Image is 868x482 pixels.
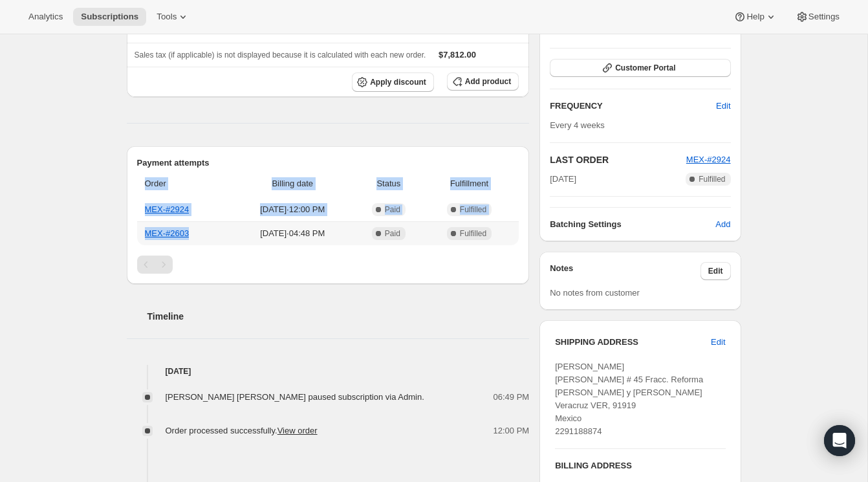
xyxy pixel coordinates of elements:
[465,76,511,87] span: Add product
[447,72,519,91] button: Add product
[726,8,785,26] button: Help
[137,256,519,274] nav: Pagination
[385,228,400,239] span: Paid
[277,426,318,435] a: View order
[700,262,731,280] button: Edit
[746,12,764,22] span: Help
[145,204,190,214] a: MEX-#2924
[147,310,530,323] h2: Timeline
[157,12,177,22] span: Tools
[555,336,711,349] h3: SHIPPING ADDRESS
[73,8,146,26] button: Subscriptions
[615,63,675,73] span: Customer Portal
[699,174,725,184] span: Fulfilled
[788,8,847,26] button: Settings
[21,8,71,26] button: Analytics
[550,100,716,113] h2: FREQUENCY
[81,12,138,22] span: Subscriptions
[550,288,640,298] span: No notes from customer
[550,173,576,186] span: [DATE]
[494,391,530,404] span: 06:49 PM
[127,365,530,378] h4: [DATE]
[703,332,733,353] button: Edit
[428,177,511,190] span: Fulfillment
[145,228,190,238] a: MEX-#2603
[711,336,725,349] span: Edit
[235,227,350,240] span: [DATE] · 04:48 PM
[716,100,730,113] span: Edit
[235,203,350,216] span: [DATE] · 12:00 PM
[708,214,738,235] button: Add
[235,177,350,190] span: Billing date
[352,72,434,92] button: Apply discount
[550,218,715,231] h6: Batching Settings
[439,50,476,60] span: $7,812.00
[358,177,420,190] span: Status
[166,392,424,402] span: [PERSON_NAME] [PERSON_NAME] paused subscription via Admin.
[460,204,486,215] span: Fulfilled
[686,153,731,166] button: MEX-#2924
[550,120,605,130] span: Every 4 weeks
[808,12,840,22] span: Settings
[370,77,426,87] span: Apply discount
[149,8,197,26] button: Tools
[686,155,731,164] a: MEX-#2924
[135,50,426,60] span: Sales tax (if applicable) is not displayed because it is calculated with each new order.
[28,12,63,22] span: Analytics
[550,262,700,280] h3: Notes
[137,157,519,170] h2: Payment attempts
[555,459,725,472] h3: BILLING ADDRESS
[555,362,703,436] span: [PERSON_NAME] [PERSON_NAME] # 45 Fracc. Reforma [PERSON_NAME] y [PERSON_NAME] Veracruz VER, 91919...
[550,59,730,77] button: Customer Portal
[708,266,723,276] span: Edit
[715,218,730,231] span: Add
[550,153,686,166] h2: LAST ORDER
[824,425,855,456] div: Open Intercom Messenger
[137,170,232,198] th: Order
[494,424,530,437] span: 12:00 PM
[708,96,738,116] button: Edit
[166,426,318,435] span: Order processed successfully.
[460,228,486,239] span: Fulfilled
[385,204,400,215] span: Paid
